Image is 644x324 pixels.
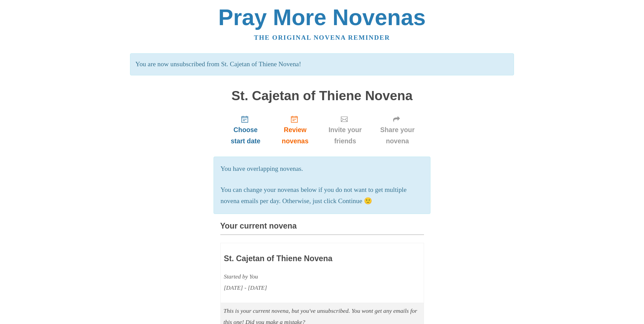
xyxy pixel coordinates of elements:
[278,124,312,147] span: Review novenas
[130,53,514,75] p: You are now unsubscribed from St. Cajetan of Thiene Novena!
[271,110,319,150] a: Review novenas
[220,89,424,103] h1: St. Cajetan of Thiene Novena
[221,163,424,175] p: You have overlapping novenas.
[378,124,417,147] span: Share your novena
[218,5,426,30] a: Pray More Novenas
[254,34,390,41] a: The original novena reminder
[220,222,424,235] h3: Your current novena
[326,124,364,147] span: Invite your friends
[221,184,424,207] p: You can change your novenas below if you do not want to get multiple novena emails per day. Other...
[227,124,264,147] span: Choose start date
[220,110,271,150] a: Choose start date
[224,254,381,263] h3: St. Cajetan of Thiene Novena
[371,110,424,150] a: Share your novena
[319,110,371,150] a: Invite your friends
[224,282,381,293] div: [DATE] - [DATE]
[224,271,381,282] div: Started by You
